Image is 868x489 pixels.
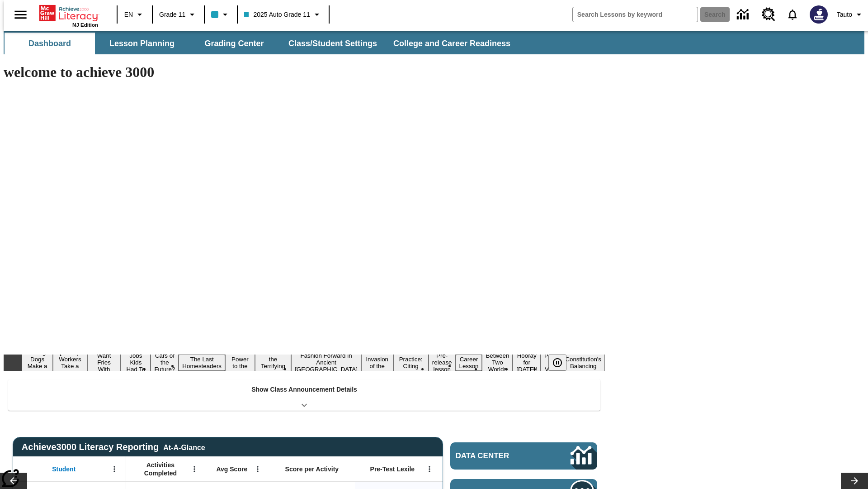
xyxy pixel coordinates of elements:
button: Grade: Grade 11, Select a grade [156,6,201,23]
button: Open Menu [108,462,121,476]
button: Slide 9 Fashion Forward in Ancient Rome [291,351,361,374]
a: Home [39,4,98,22]
div: Show Class Announcement Details [8,379,600,411]
button: Slide 16 Point of View [541,351,561,374]
span: Tauto [837,10,852,19]
a: Data Center [731,2,756,27]
button: Slide 15 Hooray for Constitution Day! [513,351,541,374]
span: NJ Edition [72,22,98,28]
input: search field [573,7,698,22]
span: 2025 Auto Grade 11 [244,10,310,19]
button: Open Menu [188,462,201,476]
img: Avatar [810,5,828,24]
span: Grade 11 [159,10,185,19]
button: Class: 2025 Auto Grade 11, Select your class [241,6,325,23]
span: Pre-Test Lexile [370,465,415,473]
p: Show Class Announcement Details [251,385,357,394]
a: Notifications [781,3,804,26]
div: Home [39,3,98,28]
span: Score per Activity [285,465,339,473]
button: Slide 8 Attack of the Terrifying Tomatoes [255,348,291,378]
button: Slide 12 Pre-release lesson [429,351,456,374]
div: SubNavbar [4,33,519,54]
span: Student [52,465,75,473]
button: College and Career Readiness [386,33,518,54]
span: Achieve3000 Literacy Reporting [22,442,205,452]
button: Profile/Settings [833,6,868,23]
button: Slide 5 Cars of the Future? [151,351,179,374]
button: Slide 6 The Last Homesteaders [179,355,225,371]
a: Resource Center, Will open in new tab [756,2,781,27]
button: Pause [548,355,566,371]
button: Slide 7 Solar Power to the People [225,348,255,378]
button: Class/Student Settings [281,33,384,54]
button: Class color is light blue. Change class color [208,6,234,23]
button: Slide 14 Between Two Worlds [482,351,513,374]
h1: welcome to achieve 3000 [4,64,605,81]
span: EN [124,10,133,19]
button: Lesson carousel, Next [841,473,868,489]
button: Open side menu [7,1,34,28]
span: Data Center [456,451,540,460]
div: SubNavbar [4,31,864,54]
button: Grading Center [189,33,279,54]
button: Slide 4 Dirty Jobs Kids Had To Do [121,344,151,381]
div: At-A-Glance [163,442,205,452]
button: Slide 10 The Invasion of the Free CD [361,348,393,378]
button: Slide 17 The Constitution's Balancing Act [561,348,605,378]
a: Data Center [450,442,597,470]
button: Slide 13 Career Lesson [456,355,482,371]
button: Slide 1 Diving Dogs Make a Splash [22,348,53,378]
button: Slide 2 Labor Day: Workers Take a Stand [53,348,87,378]
button: Slide 3 Do You Want Fries With That? [87,344,121,381]
span: Avg Score [216,465,247,473]
button: Lesson Planning [97,33,187,54]
span: Activities Completed [131,461,190,477]
div: Pause [548,355,576,371]
button: Open Menu [251,462,264,476]
button: Open Menu [423,462,436,476]
button: Language: EN, Select a language [120,6,149,23]
button: Dashboard [5,33,95,54]
button: Slide 11 Mixed Practice: Citing Evidence [393,348,429,378]
button: Select a new avatar [804,3,833,26]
